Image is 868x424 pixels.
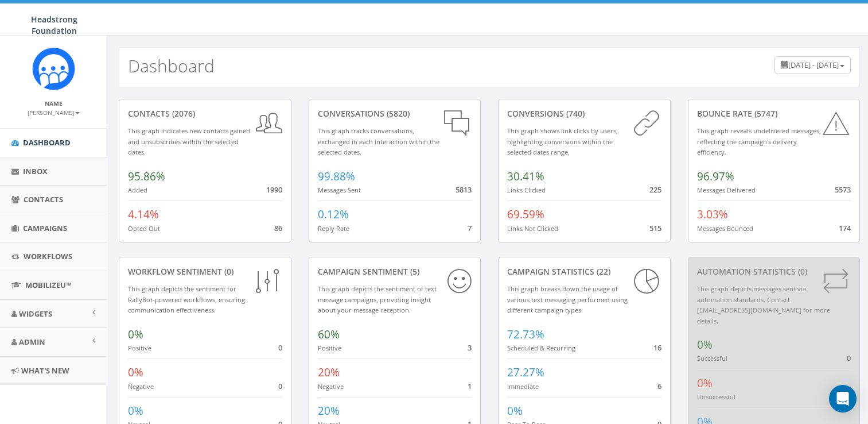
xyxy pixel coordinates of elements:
div: Open Intercom Messenger [829,385,857,413]
small: This graph reveals undelivered messages, reflecting the campaign's delivery efficiency. [697,126,821,156]
span: 0 [278,381,282,391]
small: [PERSON_NAME] [28,109,80,117]
span: (22) [594,266,610,277]
small: Opted Out [128,224,160,233]
span: 4.14% [128,207,159,222]
h2: Dashboard [128,56,215,75]
div: Campaign Statistics [507,266,661,277]
span: MobilizeU™ [25,280,72,290]
span: 95.86% [128,169,165,184]
span: 99.88% [318,169,355,184]
small: Messages Delivered [697,186,756,194]
span: (740) [564,108,585,119]
small: This graph indicates new contacts gained and unsubscribes within the selected dates. [128,126,250,156]
small: Successful [697,354,727,363]
span: 225 [649,184,661,195]
div: Campaign Sentiment [318,266,472,277]
div: conversions [507,108,661,120]
small: Positive [128,344,151,352]
div: Workflow Sentiment [128,266,282,277]
small: Negative [318,382,344,391]
span: [DATE] - [DATE] [788,60,839,70]
span: 86 [274,223,282,233]
span: (2076) [170,108,195,119]
span: 0 [278,342,282,353]
span: Headstrong Foundation [31,14,77,36]
span: 0% [697,376,713,391]
span: 0% [507,403,523,418]
span: 69.59% [507,207,544,222]
span: 1990 [266,184,282,195]
span: 515 [649,223,661,233]
span: Campaigns [23,223,67,233]
span: 7 [468,223,472,233]
span: (5820) [384,108,410,119]
span: 3 [468,342,472,353]
div: Bounce Rate [697,108,851,120]
div: conversations [318,108,472,120]
span: Contacts [24,194,63,205]
small: This graph depicts the sentiment for RallyBot-powered workflows, ensuring communication effective... [128,284,245,314]
span: 27.27% [507,365,544,380]
small: This graph shows link clicks by users, highlighting conversions within the selected dates range. [507,126,618,156]
small: Unsuccessful [697,392,735,401]
span: 0.12% [318,207,349,222]
small: Name [45,99,63,107]
span: 72.73% [507,327,544,342]
span: (0) [796,266,807,277]
span: What's New [21,365,69,376]
small: This graph depicts the sentiment of text message campaigns, providing insight about your message ... [318,284,437,314]
span: 16 [653,342,661,353]
small: This graph depicts messages sent via automation standards. Contact [EMAIL_ADDRESS][DOMAIN_NAME] f... [697,284,830,325]
span: (0) [222,266,233,277]
small: Scheduled & Recurring [507,344,575,352]
span: 5573 [835,184,851,195]
small: Reply Rate [318,224,349,233]
a: [PERSON_NAME] [28,107,80,117]
div: Automation Statistics [697,266,851,277]
span: 0% [128,403,143,418]
span: Workflows [24,251,72,261]
span: 20% [318,365,340,380]
span: Dashboard [23,137,71,148]
div: contacts [128,108,282,120]
span: 3.03% [697,207,728,222]
span: 174 [839,223,851,233]
span: 0 [847,353,851,363]
small: Messages Sent [318,186,361,194]
span: 0% [697,337,713,352]
small: This graph tracks conversations, exchanged in each interaction within the selected dates. [318,126,439,156]
span: Admin [19,337,45,347]
span: Widgets [19,309,52,319]
span: 6 [657,381,661,391]
small: Links Clicked [507,186,546,194]
span: 0% [128,365,143,380]
img: Rally_platform_Icon_1.png [32,47,75,90]
span: 5813 [456,184,472,195]
small: Links Not Clicked [507,224,558,233]
small: Negative [128,382,154,391]
small: Positive [318,344,341,352]
small: Added [128,186,147,194]
span: 96.97% [697,169,734,184]
span: 0% [128,327,143,342]
span: 30.41% [507,169,544,184]
small: Messages Bounced [697,224,753,233]
span: 1 [468,381,472,391]
span: 20% [318,403,340,418]
small: This graph breaks down the usage of various text messaging performed using different campaign types. [507,284,628,314]
span: 60% [318,327,340,342]
small: Immediate [507,382,539,391]
span: (5747) [752,108,777,119]
span: (5) [408,266,419,277]
span: Inbox [23,166,48,176]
